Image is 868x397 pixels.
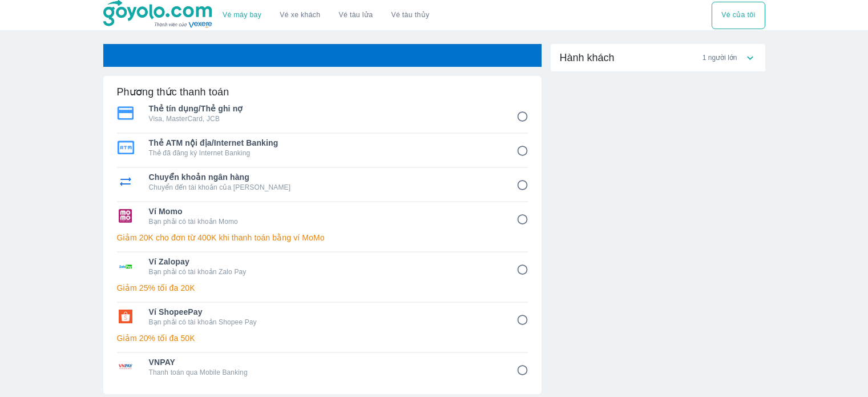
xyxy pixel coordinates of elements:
[223,11,261,19] a: Vé máy bay
[560,51,615,65] span: Hành khách
[280,11,320,19] a: Vé xe khách
[117,353,528,380] div: VNPAYVNPAYThanh toán qua Mobile Banking
[149,267,500,276] p: Bạn phải có tài khoản Zalo Pay
[117,141,134,154] img: Thẻ ATM nội địa/Internet Banking
[330,2,382,29] a: Vé tàu lửa
[117,232,528,243] p: Giảm 20K cho đơn từ 400K khi thanh toán bằng ví MoMo
[117,282,528,294] p: Giảm 25% tối đa 20K
[712,2,765,29] button: Vé của tôi
[117,310,134,323] img: Ví ShopeePay
[382,2,438,29] button: Vé tàu thủy
[117,85,229,99] h6: Phương thức thanh toán
[149,149,500,158] p: Thẻ đã đăng ký Internet Banking
[703,53,737,62] span: 1 người lớn
[149,114,500,123] p: Visa, MasterCard, JCB
[117,332,528,344] p: Giảm 20% tối đa 50K
[213,2,438,29] div: choose transportation mode
[149,217,500,226] p: Bạn phải có tài khoản Momo
[117,175,134,189] img: Chuyển khoản ngân hàng
[117,202,528,230] div: Ví MomoVí MomoBạn phải có tài khoản Momo
[149,206,500,217] span: Ví Momo
[117,99,528,127] div: Thẻ tín dụng/Thẻ ghi nợThẻ tín dụng/Thẻ ghi nợVisa, MasterCard, JCB
[149,256,500,267] span: Ví Zalopay
[117,259,134,273] img: Ví Zalopay
[149,103,500,114] span: Thẻ tín dụng/Thẻ ghi nợ
[149,171,500,183] span: Chuyển khoản ngân hàng
[117,106,134,120] img: Thẻ tín dụng/Thẻ ghi nợ
[117,134,528,161] div: Thẻ ATM nội địa/Internet BankingThẻ ATM nội địa/Internet BankingThẻ đã đăng ký Internet Banking
[117,303,528,330] div: Ví ShopeePayVí ShopeePayBạn phải có tài khoản Shopee Pay
[149,356,500,368] span: VNPAY
[149,183,500,192] p: Chuyển đến tài khoản của [PERSON_NAME]
[551,44,765,71] div: Hành khách1 người lớn
[117,360,134,374] img: VNPAY
[149,137,500,149] span: Thẻ ATM nội địa/Internet Banking
[149,306,500,318] span: Ví ShopeePay
[712,2,765,29] div: choose transportation mode
[149,368,500,377] p: Thanh toán qua Mobile Banking
[117,168,528,195] div: Chuyển khoản ngân hàngChuyển khoản ngân hàngChuyển đến tài khoản của [PERSON_NAME]
[117,209,134,223] img: Ví Momo
[149,318,500,327] p: Bạn phải có tài khoản Shopee Pay
[117,252,528,280] div: Ví ZalopayVí ZalopayBạn phải có tài khoản Zalo Pay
